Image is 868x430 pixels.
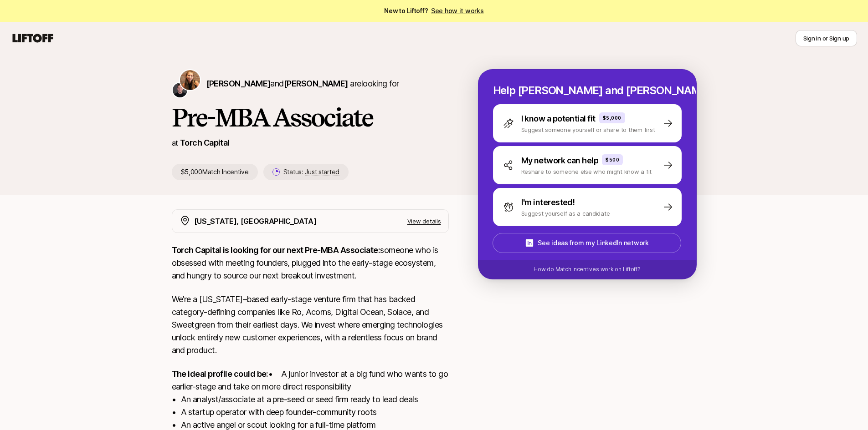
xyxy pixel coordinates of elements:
h1: Pre-MBA Associate [172,104,449,131]
strong: The ideal profile could be: [172,369,268,379]
p: $5,000 Match Incentive [172,164,258,180]
img: Katie Reiner [180,70,200,90]
button: See ideas from my LinkedIn network [493,233,681,253]
p: I'm interested! [521,196,575,209]
button: Sign in or Sign up [796,30,857,46]
span: New to Liftoff? [384,5,483,16]
p: See ideas from my LinkedIn network [538,238,648,248]
span: Just started [305,168,339,176]
p: Status: [283,167,339,177]
a: Torch Capital [180,138,230,147]
span: [PERSON_NAME] [206,79,271,88]
p: I know a potential fit [521,112,596,125]
p: at [172,137,178,149]
p: My network can help [521,154,599,167]
p: View details [407,217,441,226]
img: Christopher Harper [173,83,187,97]
p: Reshare to someone else who might know a fit [521,167,652,176]
span: [PERSON_NAME] [284,79,348,88]
p: $5,000 [603,114,621,121]
p: Suggest someone yourself or share to them first [521,125,655,134]
p: Suggest yourself as a candidate [521,209,610,218]
p: are looking for [206,77,399,90]
a: See how it works [431,7,484,15]
p: $500 [606,156,619,163]
p: How do Match Incentives work on Liftoff? [534,265,640,273]
p: someone who is obsessed with meeting founders, plugged into the early-stage ecosystem, and hungry... [172,244,449,282]
p: [US_STATE], [GEOGRAPHIC_DATA] [194,215,317,227]
span: and [270,79,348,88]
strong: Torch Capital is looking for our next Pre-MBA Associate: [172,245,380,255]
p: Help [PERSON_NAME] and [PERSON_NAME] hire [493,84,682,97]
p: We’re a [US_STATE]–based early-stage venture firm that has backed category-defining companies lik... [172,293,449,357]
